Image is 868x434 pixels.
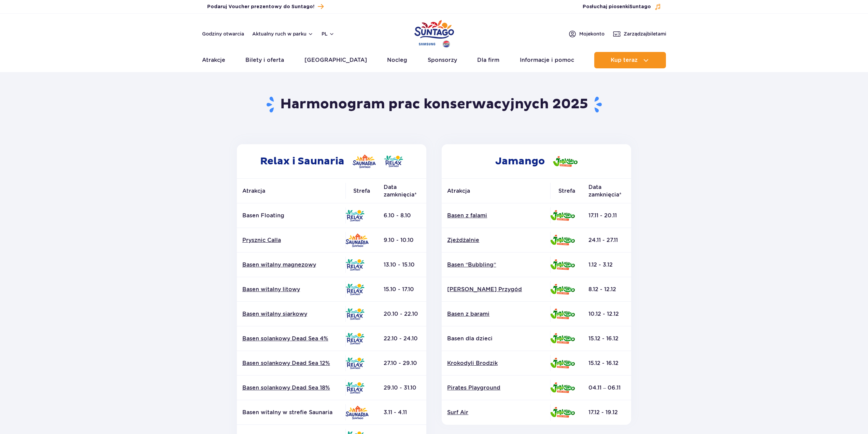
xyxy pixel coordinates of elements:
p: Basen dla dzieci [447,335,545,342]
td: 22.10 - 24.10 [378,326,426,351]
a: Basen z falami [447,212,545,219]
img: Jamango [550,382,575,393]
img: Jamango [550,284,575,295]
a: Krokodyli Brodzik [447,360,545,367]
a: Atrakcje [202,52,225,68]
a: Basen solankowy Dead Sea 4% [242,335,340,342]
td: 17.11 - 20.11 [583,203,631,228]
img: Relax [345,382,365,394]
a: Park of Poland [414,17,454,49]
img: Relax [345,210,365,221]
a: Nocleg [387,52,407,68]
a: Prysznic Calla [242,236,340,244]
span: Podaruj Voucher prezentowy do Suntago! [207,3,314,10]
h2: Relax i Saunaria [237,144,426,178]
a: Pirates Playground [447,384,545,392]
a: Basen z barami [447,310,545,318]
a: Zarządzajbiletami [613,30,666,38]
td: 1.12 - 3.12 [583,253,631,277]
span: Posłuchaj piosenki [583,3,651,10]
td: 15.12 - 16.12 [583,351,631,376]
a: Sponsorzy [428,52,457,68]
a: Basen solankowy Dead Sea 12% [242,360,340,367]
a: Bilety i oferta [245,52,284,68]
h2: Jamango [442,144,631,178]
td: 6.10 - 8.10 [378,203,426,228]
td: 20.10 - 22.10 [378,302,426,326]
td: 04.11 – 06.11 [583,376,631,400]
th: Strefa [345,179,378,203]
a: Basen witalny siarkowy [242,310,340,318]
td: 29.10 - 31.10 [378,376,426,400]
img: Relax [345,284,365,295]
th: Strefa [550,179,583,203]
img: Jamango [550,407,575,418]
img: Jamango [550,333,575,344]
a: Mojekonto [568,30,604,38]
span: Kup teraz [611,57,638,63]
img: Saunaria [345,233,369,247]
button: pl [322,30,335,37]
td: 17.12 - 19.12 [583,400,631,425]
th: Atrakcja [237,179,345,203]
td: 8.12 - 12.12 [583,277,631,302]
a: Dla firm [477,52,499,68]
img: Relax [345,308,365,320]
a: Informacje i pomoc [520,52,574,68]
span: Zarządzaj biletami [624,30,666,37]
span: Suntago [629,4,651,9]
img: Relax [345,259,365,271]
p: Basen Floating [242,212,340,219]
td: 10.12 - 12.12 [583,302,631,326]
button: Kup teraz [594,52,666,68]
img: Jamango [550,259,575,270]
th: Data zamknięcia* [378,179,426,203]
a: Surf Air [447,409,545,416]
img: Jamango [550,210,575,221]
img: Jamango [553,156,578,167]
th: Atrakcja [442,179,550,203]
h1: Harmonogram prac konserwacyjnych 2025 [234,96,634,113]
td: 15.12 - 16.12 [583,326,631,351]
button: Aktualny ruch w parku [252,31,313,37]
td: 24.11 - 27.11 [583,228,631,253]
img: Jamango [550,358,575,368]
button: Posłuchaj piosenkiSuntago [583,3,661,10]
a: Basen witalny magnezowy [242,261,340,269]
img: Relax [345,333,365,344]
td: 3.11 - 4.11 [378,400,426,425]
img: Saunaria [345,406,369,419]
a: Basen witalny litowy [242,286,340,293]
td: 15.10 - 17.10 [378,277,426,302]
img: Relax [384,155,403,167]
img: Jamango [550,235,575,245]
img: Saunaria [353,154,376,168]
a: [PERSON_NAME] Przygód [447,286,545,293]
a: [GEOGRAPHIC_DATA] [304,52,367,68]
td: 13.10 - 15.10 [378,253,426,277]
p: Basen witalny w strefie Saunaria [242,409,340,416]
a: Godziny otwarcia [202,30,244,37]
img: Relax [345,357,365,369]
a: Basen “Bubbling” [447,261,545,269]
a: Podaruj Voucher prezentowy do Suntago! [207,2,324,11]
th: Data zamknięcia* [583,179,631,203]
a: Zjeżdżalnie [447,236,545,244]
span: Moje konto [579,30,604,37]
img: Jamango [550,309,575,319]
a: Basen solankowy Dead Sea 18% [242,384,340,392]
td: 27.10 - 29.10 [378,351,426,376]
td: 9.10 - 10.10 [378,228,426,253]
